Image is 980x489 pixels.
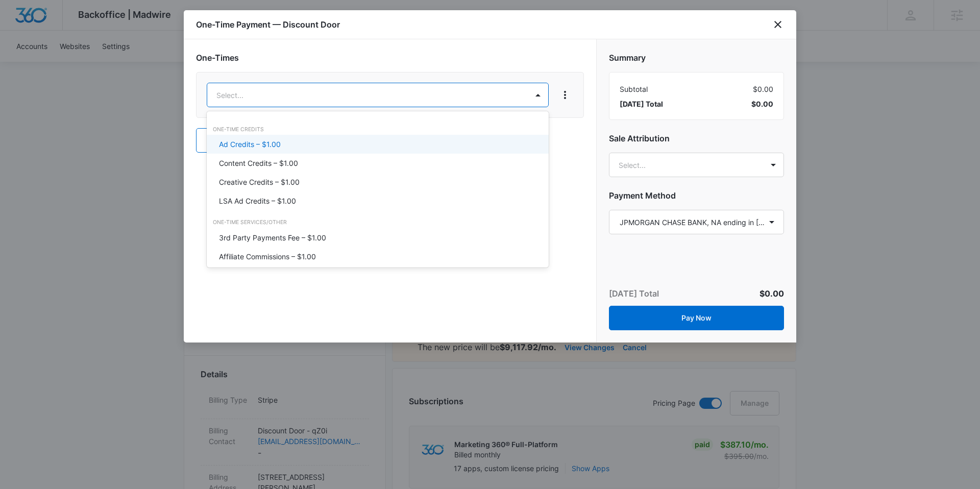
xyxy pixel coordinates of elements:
p: 3rd Party Payments Fee – $1.00 [219,232,326,243]
p: LSA Ad Credits – $1.00 [219,195,296,206]
div: One-Time Credits [207,126,549,134]
p: Content Credits – $1.00 [219,158,298,168]
p: Creative Credits – $1.00 [219,177,300,187]
div: One-Time Services/Other [207,218,549,227]
p: Affiliate Commissions – $1.00 [219,251,316,262]
p: Ad Credits – $1.00 [219,139,281,150]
